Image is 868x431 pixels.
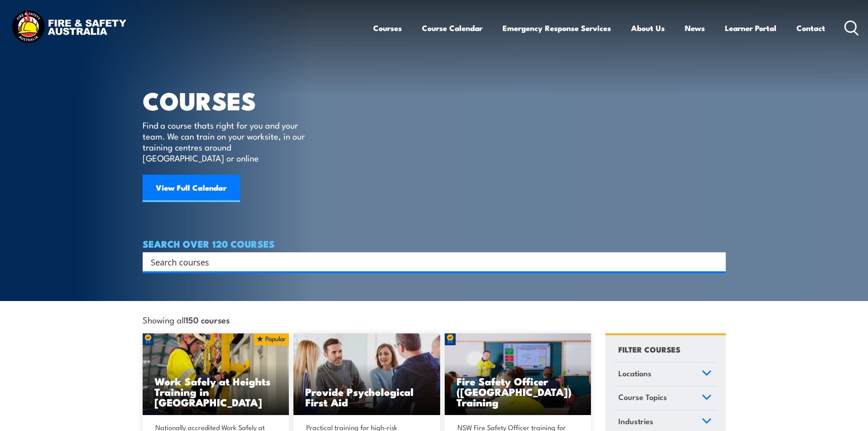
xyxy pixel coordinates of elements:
[154,376,277,407] h3: Work Safely at Heights Training in [GEOGRAPHIC_DATA]
[631,16,665,40] a: About Us
[293,333,440,415] a: Provide Psychological First Aid
[143,315,230,324] span: Showing all
[185,313,230,326] strong: 150 courses
[143,175,240,202] a: View Full Calendar
[143,333,289,415] img: Work Safely at Heights Training (1)
[618,415,653,427] span: Industries
[153,255,708,268] form: Search form
[503,16,611,40] a: Emergency Response Services
[796,16,825,40] a: Contact
[618,343,680,355] h4: FILTER COURSES
[457,376,580,407] h3: Fire Safety Officer ([GEOGRAPHIC_DATA]) Training
[710,255,723,268] button: Search magnifier button
[445,333,591,415] img: Fire Safety Advisor
[143,239,726,249] h4: SEARCH OVER 120 COURSES
[725,16,776,40] a: Learner Portal
[614,386,716,410] a: Course Topics
[151,255,706,269] input: Search input
[445,333,591,415] a: Fire Safety Officer ([GEOGRAPHIC_DATA]) Training
[293,333,440,415] img: Mental Health First Aid Training Course from Fire & Safety Australia
[373,16,402,40] a: Courses
[422,16,483,40] a: Course Calendar
[143,333,289,415] a: Work Safely at Heights Training in [GEOGRAPHIC_DATA]
[685,16,705,40] a: News
[305,386,428,407] h3: Provide Psychological First Aid
[143,119,309,163] p: Find a course thats right for you and your team. We can train on your worksite, in our training c...
[143,89,318,111] h1: COURSES
[614,363,716,386] a: Locations
[618,391,667,403] span: Course Topics
[618,367,652,379] span: Locations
